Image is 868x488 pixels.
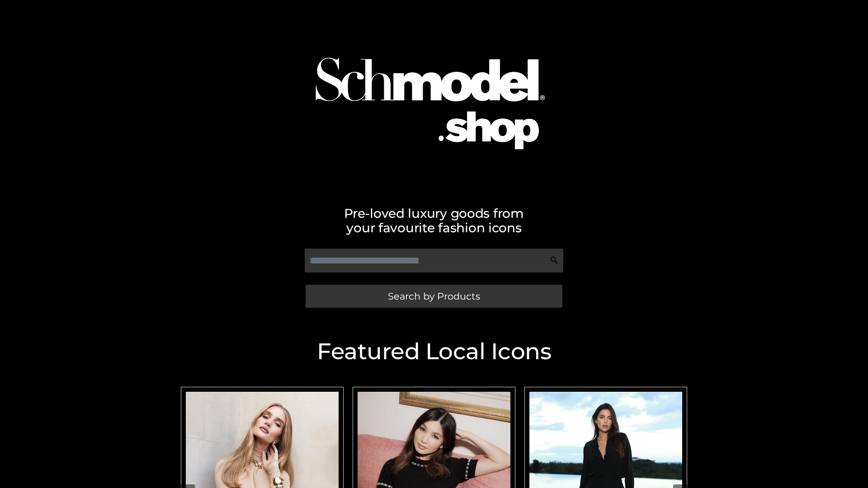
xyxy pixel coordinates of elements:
h2: Featured Local Icons​ [176,340,692,363]
h2: Pre-loved luxury goods from your favourite fashion icons [176,206,692,235]
a: Search by Products [306,285,562,308]
span: Search by Products [388,291,480,301]
img: Search Icon [550,256,559,265]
